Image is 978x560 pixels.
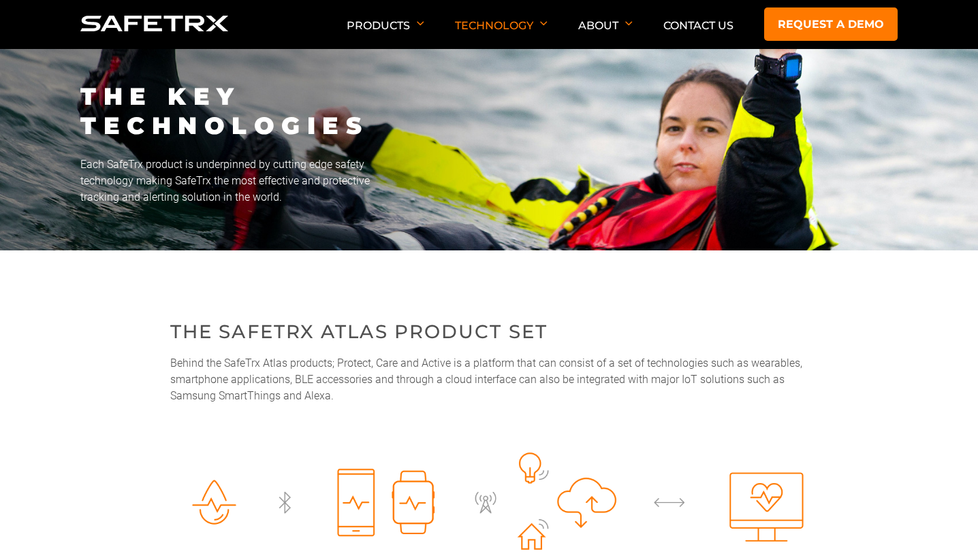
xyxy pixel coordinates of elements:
[80,82,898,140] h1: THE KEY TECHNOLOGIES
[578,19,633,49] p: About
[540,21,548,26] img: Arrow down icon
[80,16,229,31] img: Logo SafeTrx
[170,355,808,404] p: Behind the SafeTrx Atlas products; Protect, Care and Active is a platform that can consist of a s...
[417,21,424,26] img: Arrow down icon
[663,19,733,32] a: Contact Us
[455,19,548,49] p: Technology
[347,19,424,49] p: Products
[764,7,898,41] a: Request a demo
[625,21,633,26] img: Arrow down icon
[80,157,898,205] p: Each SafeTrx product is underpinned by cutting edge safety technology making SafeTrx the most eff...
[170,318,808,345] h2: THE SAFETRX ATLAS PRODUCT SET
